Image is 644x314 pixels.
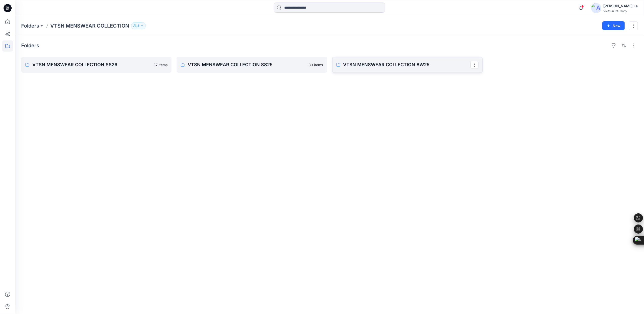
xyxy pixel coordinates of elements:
img: avatar [591,3,601,13]
p: VTSN MENSWEAR COLLECTION SS25 [188,61,305,68]
p: VTSN MENSWEAR COLLECTION AW25 [343,61,470,68]
div: [PERSON_NAME] Le [603,3,638,9]
p: 8 [137,23,139,29]
h4: Folders [21,42,39,49]
p: VTSN MENSWEAR COLLECTION SS26 [32,61,150,68]
p: VTSN MENSWEAR COLLECTION [50,22,129,29]
a: VTSN MENSWEAR COLLECTION SS2637 items [21,57,172,73]
p: 37 items [153,62,168,68]
button: 8 [131,22,146,29]
a: VTSN MENSWEAR COLLECTION SS2533 items [177,57,327,73]
a: VTSN MENSWEAR COLLECTION AW25 [332,57,483,73]
div: Vietsun Int. Corp [603,9,638,13]
button: New [602,21,625,30]
a: Folders [21,22,39,29]
p: 33 items [309,62,323,68]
